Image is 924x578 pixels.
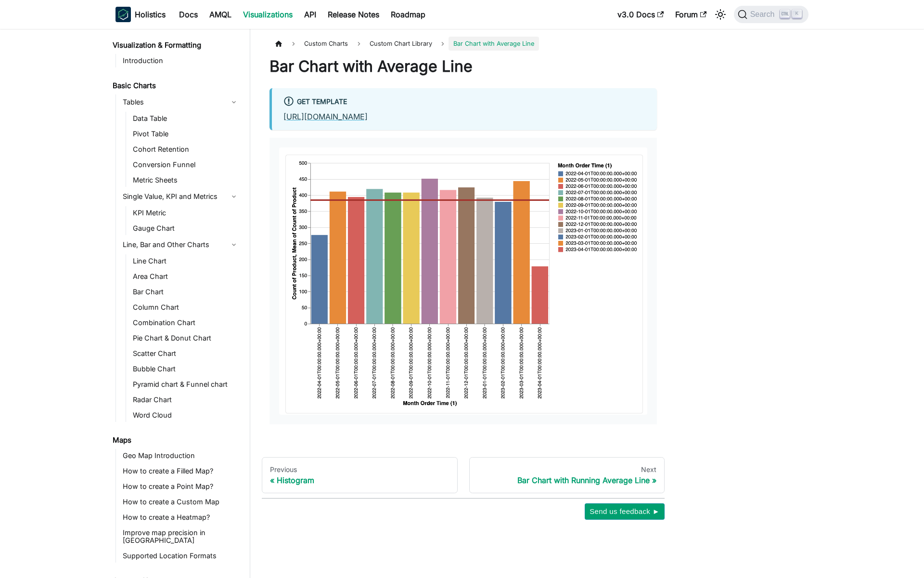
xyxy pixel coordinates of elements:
[477,465,657,474] div: Next
[713,7,728,22] button: Switch between dark and light mode (currently light mode)
[130,408,242,422] a: Word Cloud
[120,511,242,524] a: How to create a Heatmap?
[130,127,242,141] a: Pivot Table
[469,457,665,494] a: NextBar Chart with Running Average Line
[120,237,242,252] a: Line, Bar and Other Charts
[130,254,242,268] a: Line Chart
[120,54,242,67] a: Introduction
[269,57,657,76] h1: Bar Chart with Average Line
[130,331,242,345] a: Pie Chart & Donut Chart
[299,37,353,51] span: Custom Charts
[585,503,665,520] button: Send us feedback ►
[130,112,242,125] a: Data Table
[130,301,242,314] a: Column Chart
[110,79,242,92] a: Basic Charts
[747,10,781,19] span: Search
[130,378,242,391] a: Pyramid chart & Funnel chart
[130,270,242,283] a: Area Chart
[792,10,802,18] kbd: K
[269,37,657,51] nav: Breadcrumbs
[322,7,385,22] a: Release Notes
[130,347,242,360] a: Scatter Chart
[120,449,242,462] a: Geo Map Introduction
[370,40,432,47] span: Custom Chart Library
[130,206,242,220] a: KPI Metric
[120,495,242,509] a: How to create a Custom Map
[120,464,242,478] a: How to create a Filled Map?
[115,7,131,22] img: Holistics
[130,316,242,329] a: Combination Chart
[365,37,437,51] a: Custom Chart Library
[130,143,242,156] a: Cohort Retention
[269,37,288,51] a: Home page
[120,94,242,110] a: Tables
[283,112,368,121] a: [URL][DOMAIN_NAME]
[669,7,712,22] a: Forum
[612,7,669,22] a: v3.0 Docs
[106,29,250,578] nav: Docs sidebar
[270,465,449,474] div: Previous
[449,37,539,51] span: Bar Chart with Average Line
[270,475,449,485] div: Histogram
[120,480,242,493] a: How to create a Point Map?
[734,6,808,23] button: Search (Ctrl+K)
[130,362,242,376] a: Bubble Chart
[135,9,166,20] b: Holistics
[130,285,242,299] a: Bar Chart
[477,475,657,485] div: Bar Chart with Running Average Line
[283,96,645,108] div: Get Template
[130,222,242,235] a: Gauge Chart
[237,7,298,22] a: Visualizations
[110,433,242,447] a: Maps
[130,393,242,407] a: Radar Chart
[173,7,204,22] a: Docs
[120,189,242,204] a: Single Value, KPI and Metrics
[204,7,237,22] a: AMQL
[115,7,166,22] a: HolisticsHolistics
[590,505,660,518] span: Send us feedback ►
[262,457,458,494] a: PreviousHistogram
[130,173,242,187] a: Metric Sheets
[385,7,431,22] a: Roadmap
[130,158,242,171] a: Conversion Funnel
[110,39,242,52] a: Visualization & Formatting
[262,457,665,494] nav: Docs pages
[120,549,242,563] a: Supported Location Formats
[120,526,242,547] a: Improve map precision in [GEOGRAPHIC_DATA]
[298,7,322,22] a: API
